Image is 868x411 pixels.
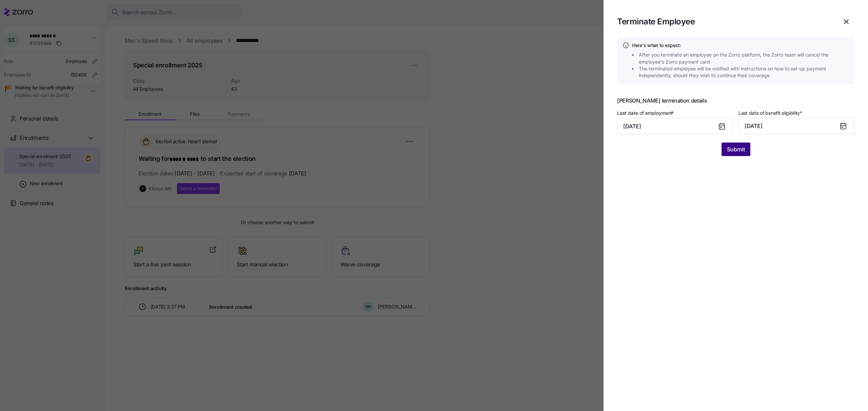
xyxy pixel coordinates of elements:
[617,98,854,103] span: [PERSON_NAME] termination details
[617,109,675,117] label: Last date of employment
[639,51,851,65] span: After you terminate an employee on the Zorro platform, the Zorro team will cancel the employee's ...
[727,145,745,153] span: Submit
[738,110,802,116] span: Last date of benefit eligibility *
[617,118,733,134] input: MM/DD/YYYY
[632,42,849,49] h4: Here's what to expect:
[722,143,750,156] button: Submit
[617,16,833,27] h1: Terminate Employee
[639,65,851,79] span: The terminated employee will be notified with instructions on how to set-up payment independently...
[738,118,854,134] button: [DATE]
